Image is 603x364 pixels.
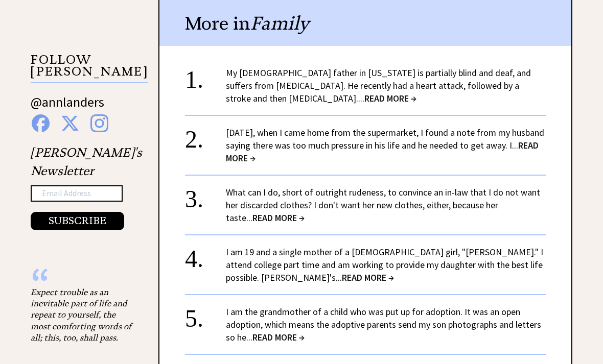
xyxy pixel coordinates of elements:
[31,286,133,344] div: Expect trouble as an inevitable part of life and repeat to yourself, the most comforting words of...
[185,126,226,145] div: 2.
[226,139,539,164] span: READ MORE →
[226,67,531,104] a: My [DEMOGRAPHIC_DATA] father in [US_STATE] is partially blind and deaf, and suffers from [MEDICAL...
[31,212,124,230] button: SUBSCRIBE
[61,114,79,132] img: x%20blue.png
[31,93,104,120] a: @annlanders
[252,331,305,343] span: READ MORE →
[250,12,309,35] span: Family
[226,127,544,164] a: [DATE], when I came home from the supermarket, I found a note from my husband saying there was to...
[226,246,543,283] a: I am 19 and a single mother of a [DEMOGRAPHIC_DATA] girl, "[PERSON_NAME]." I attend college part ...
[32,114,50,132] img: facebook%20blue.png
[185,66,226,85] div: 1.
[31,143,142,230] div: [PERSON_NAME]'s Newsletter
[185,246,226,264] div: 4.
[31,276,133,286] div: “
[342,272,394,283] span: READ MORE →
[252,212,305,224] span: READ MORE →
[31,54,148,83] p: FOLLOW [PERSON_NAME]
[90,114,108,132] img: instagram%20blue.png
[185,305,226,324] div: 5.
[185,186,226,205] div: 3.
[226,186,540,224] a: What can I do, short of outright rudeness, to convince an in-law that I do not want her discarded...
[31,185,123,202] input: Email Address
[364,92,416,104] span: READ MORE →
[226,306,541,343] a: I am the grandmother of a child who was put up for adoption. It was an open adoption, which means...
